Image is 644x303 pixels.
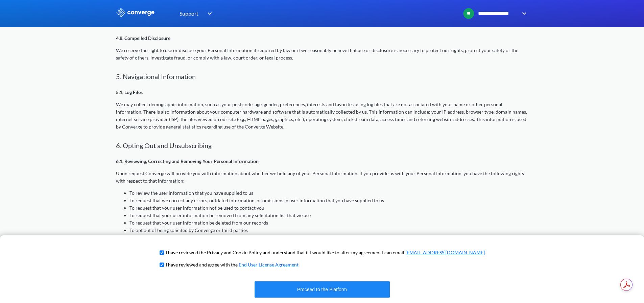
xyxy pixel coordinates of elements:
li: To request that your user information be removed from any solicitation list that we use [129,212,528,219]
li: To request that your user information not be used to contact you [129,204,528,212]
a: End User License Agreement [239,262,299,267]
p: 4.8. Compelled Disclosure [116,34,528,42]
span: Support [180,9,198,18]
p: We may collect demographic information, such as your post code, age, gender, preferences, interes... [116,101,528,131]
li: To request that your user information be deleted from our records [129,219,528,227]
p: 5.1. Log Files [116,89,528,96]
li: To review the user information that you have supplied to us [129,189,528,197]
h2: 6. Opting Out and Unsubscribing [116,141,528,149]
img: logo_ewhite.svg [116,8,155,17]
p: I have reviewed the Privacy and Cookie Policy and understand that if I would like to alter my agr... [166,249,486,256]
a: [EMAIL_ADDRESS][DOMAIN_NAME] [405,250,485,255]
p: We reserve the right to use or disclose your Personal Information if required by law or if we rea... [116,47,528,62]
img: downArrow.svg [518,9,528,18]
p: 6.1. Reviewing, Correcting and Removing Your Personal Information [116,158,528,165]
p: Upon request Converge will provide you with information about whether we hold any of your Persona... [116,170,528,185]
p: I have reviewed and agree with the [166,261,299,269]
button: Proceed to the Platform [255,281,390,298]
img: downArrow.svg [203,9,214,18]
li: To request that we correct any errors, outdated information, or omissions in user information tha... [129,197,528,204]
h2: 5. Navigational Information [116,72,528,80]
li: To opt out of being solicited by Converge or third parties [129,227,528,234]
